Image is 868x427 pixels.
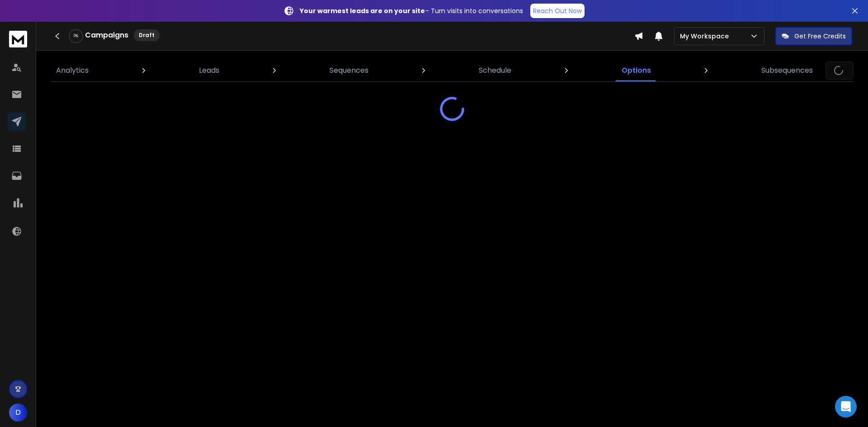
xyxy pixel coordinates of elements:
[51,60,94,81] a: Analytics
[622,65,651,76] p: Options
[85,30,128,41] h1: Campaigns
[835,396,857,418] div: Open Intercom Messenger
[199,65,219,76] p: Leads
[761,65,813,76] p: Subsequences
[134,29,160,41] div: Draft
[330,65,368,76] p: Sequences
[473,60,517,81] a: Schedule
[794,32,846,41] p: Get Free Credits
[9,404,27,422] button: D
[530,4,585,18] a: Reach Out Now
[479,65,511,76] p: Schedule
[324,60,374,81] a: Sequences
[680,32,732,41] p: My Workspace
[756,60,818,81] a: Subsequences
[74,33,78,39] p: 0 %
[9,31,27,47] img: logo
[300,6,523,15] p: – Turn visits into conversations
[533,6,582,15] p: Reach Out Now
[56,65,89,76] p: Analytics
[193,60,225,81] a: Leads
[775,27,852,45] button: Get Free Credits
[616,60,656,81] a: Options
[300,6,425,15] strong: Your warmest leads are on your site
